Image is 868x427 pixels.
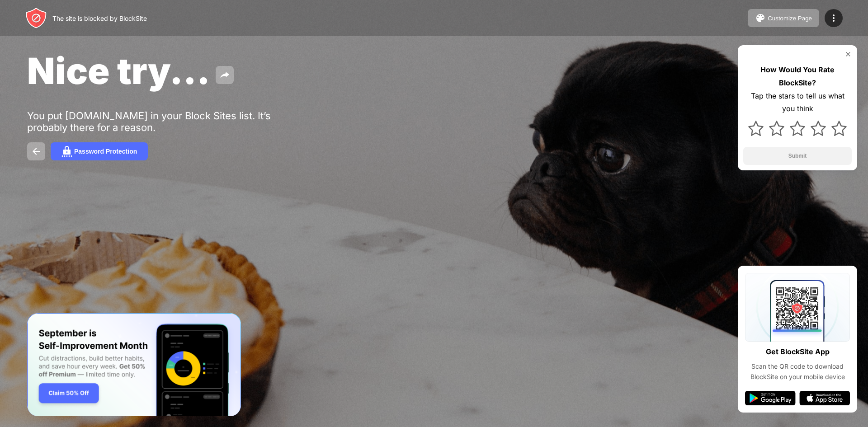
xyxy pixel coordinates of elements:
div: Password Protection [74,148,137,155]
button: Customize Page [748,9,819,27]
img: app-store.svg [799,391,850,405]
img: rate-us-close.svg [844,51,852,58]
img: back.svg [31,146,42,157]
div: Customize Page [768,15,812,22]
img: password.svg [61,146,72,157]
div: You put [DOMAIN_NAME] in your Block Sites list. It’s probably there for a reason. [27,110,307,133]
div: The site is blocked by BlockSite [52,14,147,22]
img: google-play.svg [745,391,796,405]
div: Get BlockSite App [766,345,830,358]
img: menu-icon.svg [828,13,839,23]
img: star.svg [790,121,805,136]
img: star.svg [748,121,764,136]
img: star.svg [811,121,826,136]
img: qrcode.svg [745,273,850,342]
button: Submit [743,147,852,165]
img: header-logo.svg [25,7,47,29]
span: Nice try... [27,49,210,93]
img: star.svg [831,121,847,136]
div: Tap the stars to tell us what you think [743,89,852,116]
button: Password Protection [51,142,148,160]
img: share.svg [219,70,230,80]
iframe: Banner [27,313,241,417]
img: pallet.svg [755,13,766,23]
img: star.svg [769,121,784,136]
div: Scan the QR code to download BlockSite on your mobile device [745,361,850,382]
div: How Would You Rate BlockSite? [743,63,852,89]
